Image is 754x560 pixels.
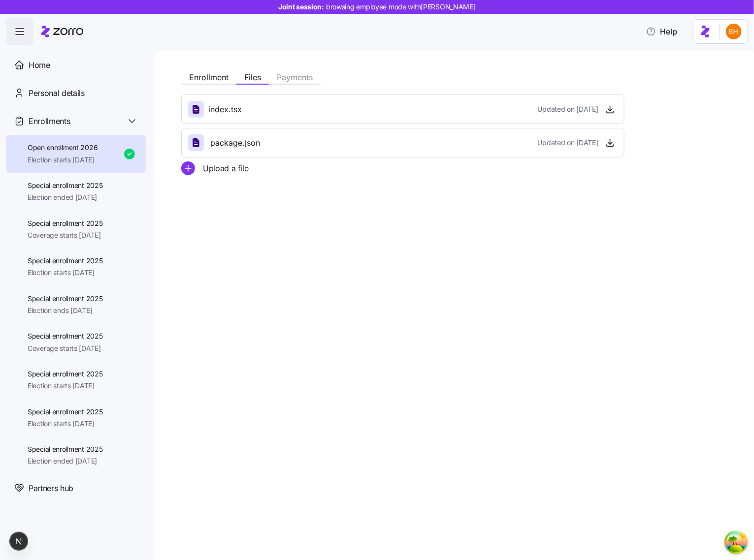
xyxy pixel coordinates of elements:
[181,161,195,175] svg: add icon
[29,115,70,127] span: Enrollments
[28,230,103,240] span: Coverage starts [DATE]
[28,407,103,417] span: Special enrollment 2025
[208,103,242,116] span: index.tsx
[726,24,742,39] img: 4c75172146ef2474b9d2df7702cc87ce
[28,268,103,278] span: Election starts [DATE]
[29,482,73,495] span: Partners hub
[28,192,103,202] span: Election ended [DATE]
[28,456,103,466] span: Election ended [DATE]
[210,137,260,149] span: package.json
[28,294,103,304] span: Special enrollment 2025
[326,2,476,12] span: browsing employee mode with [PERSON_NAME]
[638,22,685,41] button: Help
[203,162,249,175] span: Upload a file
[28,419,103,429] span: Election starts [DATE]
[28,181,103,190] span: Special enrollment 2025
[28,218,103,228] span: Special enrollment 2025
[28,155,98,165] span: Election starts [DATE]
[538,104,598,114] span: Updated on [DATE]
[244,73,261,81] span: Files
[29,87,85,99] span: Personal details
[28,143,98,153] span: Open enrollment 2026
[277,73,313,81] span: Payments
[538,138,598,148] span: Updated on [DATE]
[28,343,103,353] span: Coverage starts [DATE]
[189,73,229,81] span: Enrollment
[28,381,103,391] span: Election starts [DATE]
[646,26,677,37] span: Help
[726,532,746,552] button: Open Tanstack query devtools
[278,2,476,12] span: Joint session:
[28,444,103,454] span: Special enrollment 2025
[28,306,103,315] span: Election ends [DATE]
[29,59,50,71] span: Home
[28,331,103,341] span: Special enrollment 2025
[28,369,103,379] span: Special enrollment 2025
[28,256,103,266] span: Special enrollment 2025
